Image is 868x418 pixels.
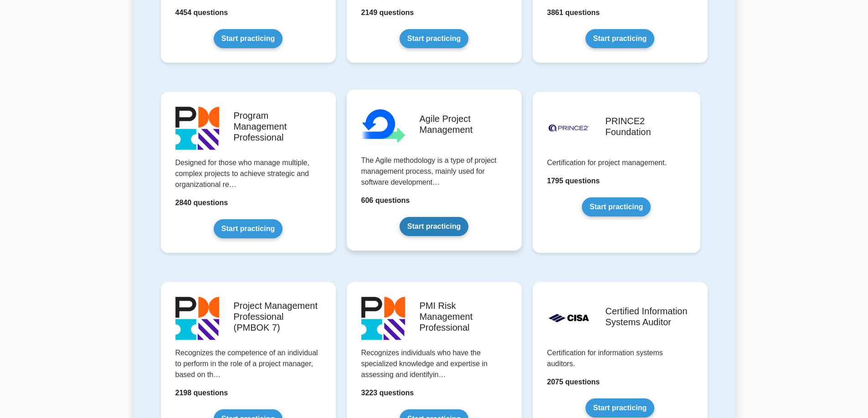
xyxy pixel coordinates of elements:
[586,29,654,48] a: Start practicing
[214,219,282,238] a: Start practicing
[586,398,654,418] a: Start practicing
[582,197,651,217] a: Start practicing
[214,29,282,48] a: Start practicing
[400,217,468,236] a: Start practicing
[400,29,468,48] a: Start practicing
